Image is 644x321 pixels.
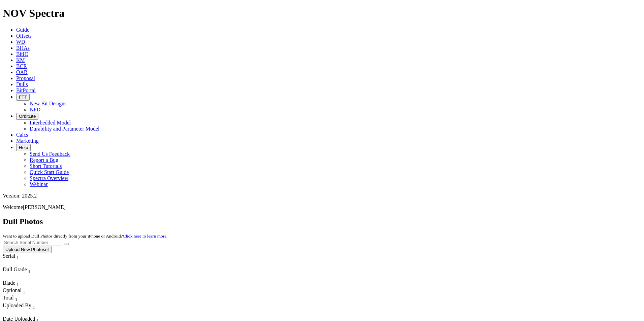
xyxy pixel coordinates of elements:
div: Version: 2025.2 [3,193,641,199]
div: Sort None [3,287,26,295]
div: Dull Grade Sort None [3,266,50,274]
a: New Bit Designs [30,101,66,106]
span: Serial [3,253,15,259]
div: Column Menu [3,310,66,316]
button: Upload New Photoset [3,246,52,253]
div: Sort None [3,302,66,316]
span: [PERSON_NAME] [23,204,66,210]
h2: Dull Photos [3,217,641,226]
a: BitIQ [16,51,28,57]
h1: NOV Spectra [3,7,641,20]
span: Blade [3,280,15,286]
small: Want to upload Dull Photos directly from your iPhone or Android? [3,234,167,239]
a: NPD [30,107,40,112]
div: Sort None [3,266,50,280]
sub: 1 [15,297,18,302]
sub: 1 [33,305,35,310]
div: Serial Sort None [3,253,31,260]
a: Spectra Overview [30,175,68,181]
a: Quick Start Guide [30,169,69,175]
span: Dull Grade [3,266,27,272]
span: FTT [19,95,27,100]
div: Sort None [3,253,31,266]
sub: 1 [17,255,19,260]
sub: 1 [17,282,19,287]
div: Optional Sort None [3,287,26,295]
a: BCR [16,63,27,69]
span: Sort None [17,253,19,259]
span: Total [3,295,14,300]
a: BHAs [16,45,30,51]
div: Sort None [3,280,26,287]
input: Search Serial Number [3,239,62,246]
a: Proposal [16,75,35,81]
a: Report a Bug [30,157,58,163]
span: Sort None [33,302,35,308]
span: Sort None [17,280,19,286]
span: Sort None [23,287,25,293]
a: Dulls [16,81,28,87]
a: Interbedded Model [30,120,71,126]
span: Sort None [28,266,31,272]
div: Blade Sort None [3,280,26,287]
a: Marketing [16,138,39,144]
a: Durability and Parameter Model [30,126,100,132]
span: Optional [3,287,22,293]
div: Uploaded By Sort None [3,302,66,310]
a: OAR [16,69,28,75]
button: OrbitLite [16,113,38,120]
a: Guide [16,27,29,33]
span: Sort None [15,295,18,300]
sub: 1 [23,289,25,294]
span: Uploaded By [3,302,31,308]
span: Help [19,145,28,150]
sub: 1 [28,269,31,274]
a: Webinar [30,181,48,187]
a: Send Us Feedback [30,151,70,157]
a: WD [16,39,25,45]
button: FTT [16,94,30,101]
span: OrbitLite [19,114,36,119]
div: Total Sort None [3,295,26,302]
a: Offsets [16,33,32,39]
p: Welcome [3,204,641,210]
a: Calcs [16,132,28,138]
div: Column Menu [3,260,31,266]
button: Help [16,144,31,151]
a: Short Tutorials [30,163,62,169]
a: KM [16,57,25,63]
a: Click here to learn more. [123,234,168,239]
div: Column Menu [3,274,50,280]
a: BitPortal [16,87,36,93]
div: Sort None [3,295,26,302]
